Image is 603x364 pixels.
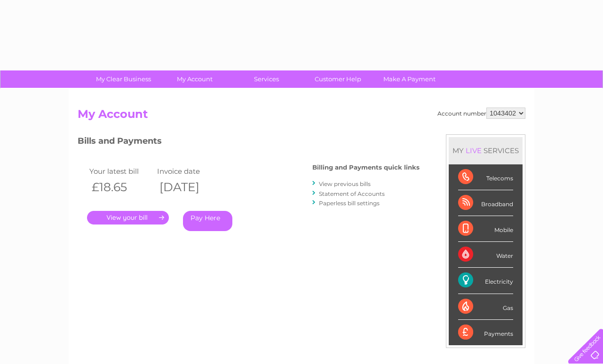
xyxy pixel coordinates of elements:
div: Telecoms [458,164,513,190]
a: My Clear Business [85,70,162,88]
td: Invoice date [155,165,222,178]
th: £18.65 [87,178,155,197]
div: Broadband [458,190,513,216]
div: LIVE [464,146,484,155]
a: My Account [156,70,234,88]
div: MY SERVICES [449,137,523,164]
td: Your latest bill [87,165,155,178]
a: Customer Help [299,70,377,88]
div: Electricity [458,268,513,294]
h2: My Account [78,108,525,125]
div: Water [458,242,513,268]
h3: Bills and Payments [78,134,420,151]
a: View previous bills [319,180,371,187]
div: Mobile [458,216,513,242]
h4: Billing and Payments quick links [312,164,420,171]
div: Account number [437,108,525,119]
a: Paperless bill settings [319,200,380,207]
div: Gas [458,294,513,320]
a: Pay Here [183,211,232,231]
a: Services [228,70,305,88]
a: . [87,211,169,225]
a: Make A Payment [371,70,448,88]
th: [DATE] [155,178,222,197]
div: Payments [458,320,513,345]
a: Statement of Accounts [319,190,385,197]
